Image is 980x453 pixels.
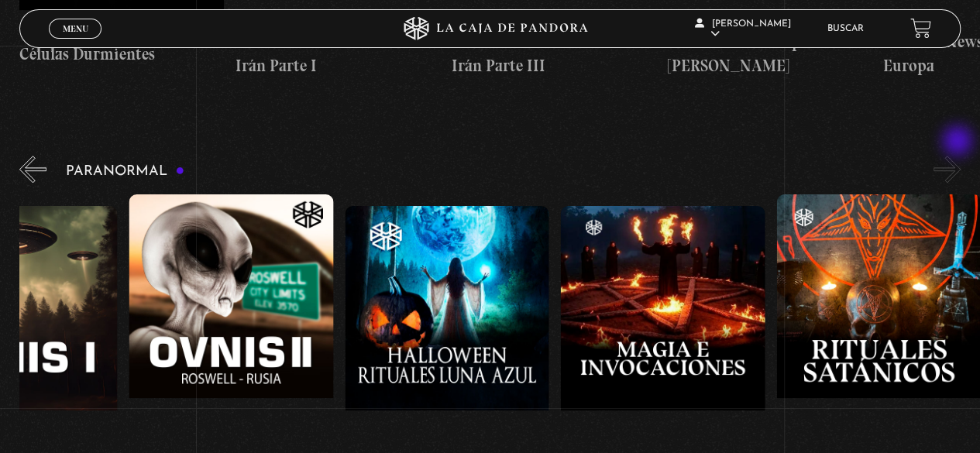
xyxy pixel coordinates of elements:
button: Previous [19,156,46,183]
a: Buscar [827,24,864,33]
span: [PERSON_NAME] [695,19,791,39]
span: Menu [63,24,88,33]
span: Cerrar [57,36,94,47]
h4: Pandora News: Israel vrs Irán Parte III [452,29,656,78]
h3: Paranormal [66,164,184,179]
button: Next [934,156,961,183]
h4: Pandora News: Israel vrs Irán Parte I [236,29,440,78]
a: View your shopping cart [910,18,931,39]
h4: Pandora News: Papa [PERSON_NAME] [667,29,872,78]
h4: Células Durmientes [19,42,224,67]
